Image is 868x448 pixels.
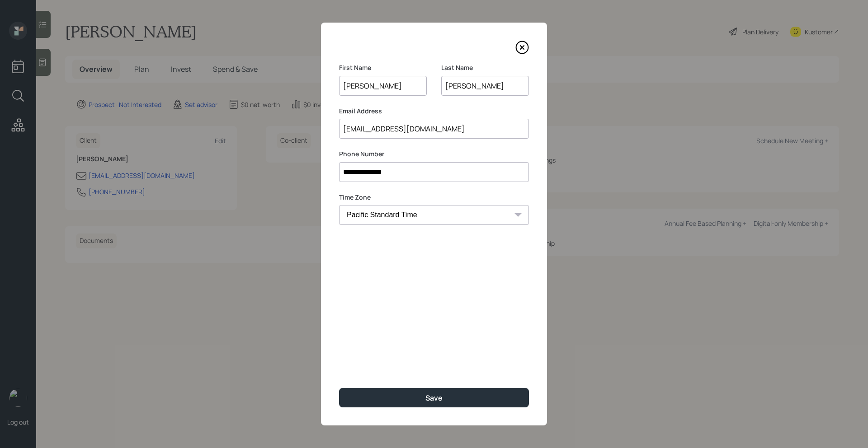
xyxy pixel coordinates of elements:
[339,193,529,202] label: Time Zone
[339,388,529,407] button: Save
[339,107,529,116] label: Email Address
[339,63,427,72] label: First Name
[339,149,529,159] label: Phone Number
[425,393,443,403] div: Save
[441,63,529,72] label: Last Name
